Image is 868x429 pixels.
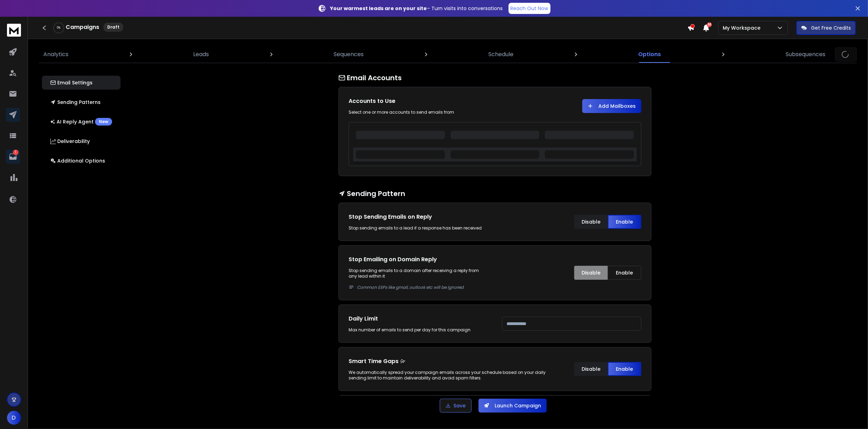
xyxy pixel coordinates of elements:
[488,50,513,59] p: Schedule
[95,118,112,126] div: New
[330,5,503,12] p: – Turn visits into conversations
[338,73,651,83] h1: Email Accounts
[50,138,90,145] p: Deliverability
[781,46,830,63] a: Subsequences
[440,399,472,413] button: Save
[349,370,560,381] div: We automatically spread your campaign emails across your schedule based on your daily sending lim...
[608,362,641,376] button: Enable
[811,24,851,31] p: Get Free Credits
[484,46,518,63] a: Schedule
[103,23,123,32] div: Draft
[509,3,550,14] a: Reach Out Now
[50,157,105,164] p: Additional Options
[7,411,21,425] button: D
[189,46,213,63] a: Leads
[349,110,488,115] div: Select one or more accounts to send emails from
[50,79,93,86] p: Email Settings
[608,215,641,229] button: Enable
[349,315,488,323] h1: Daily Limit
[574,215,608,229] button: Disable
[338,189,651,198] h1: Sending Pattern
[7,24,21,37] img: logo
[723,24,763,31] p: My Workspace
[349,97,488,105] h1: Accounts to Use
[57,26,60,30] p: 0 %
[193,50,209,59] p: Leads
[42,115,121,129] button: AI Reply AgentNew
[638,50,661,59] p: Options
[608,266,641,280] button: Enable
[511,5,548,12] p: Reach Out Now
[349,255,488,264] h1: Stop Emailing on Domain Reply
[796,21,856,35] button: Get Free Credits
[357,285,488,290] p: Common ESPs like gmail, outlook etc will be ignored
[574,266,608,280] button: Disable
[349,213,488,221] h1: Stop Sending Emails on Reply
[39,46,73,63] a: Analytics
[42,154,121,168] button: Additional Options
[334,50,364,59] p: Sequences
[42,76,121,90] button: Email Settings
[43,50,68,59] p: Analytics
[349,357,560,366] p: Smart Time Gaps
[330,5,427,12] strong: Your warmest leads are on your site
[349,268,488,290] p: Stop sending emails to a domain after receiving a reply from any lead within it
[6,150,20,164] a: 1
[13,150,19,155] p: 1
[574,362,608,376] button: Disable
[349,327,488,333] div: Max number of emails to send per day for this campaign
[329,46,368,63] a: Sequences
[634,46,665,63] a: Options
[349,225,488,231] div: Stop sending emails to a lead if a response has been received
[42,134,121,148] button: Deliverability
[479,399,547,413] button: Launch Campaign
[707,22,712,27] span: 50
[42,95,121,109] button: Sending Patterns
[50,118,112,126] p: AI Reply Agent
[582,99,641,113] button: Add Mailboxes
[786,50,825,59] p: Subsequences
[66,23,99,31] h1: Campaigns
[50,99,101,106] p: Sending Patterns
